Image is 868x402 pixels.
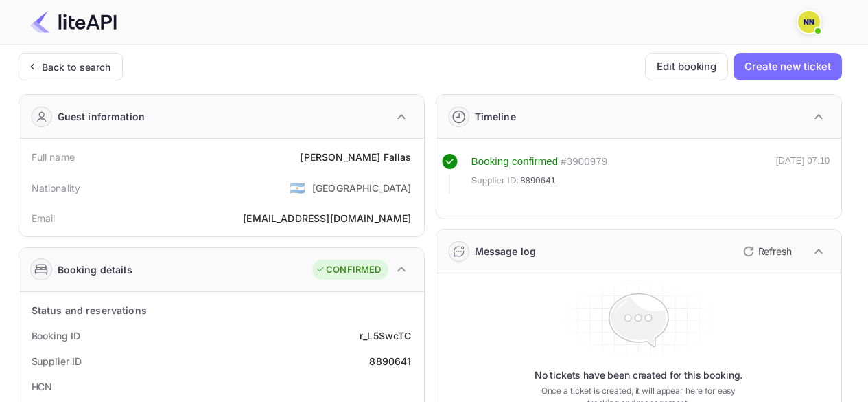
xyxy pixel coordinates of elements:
span: United States [290,175,305,200]
div: [PERSON_NAME] Fallas [300,150,411,164]
div: r_L5SwcTC [360,328,411,343]
img: LiteAPI Logo [30,11,117,33]
div: Status and reservations [32,303,147,317]
div: 8890641 [369,354,411,368]
div: Booking details [58,263,132,277]
div: Full name [32,150,75,164]
div: Message log [475,244,537,258]
div: [EMAIL_ADDRESS][DOMAIN_NAME] [243,211,411,225]
div: Email [32,211,56,225]
div: [GEOGRAPHIC_DATA] [312,181,412,195]
div: Booking confirmed [471,154,559,170]
div: Supplier ID [32,354,82,368]
div: Guest information [58,109,145,124]
img: N/A N/A [798,11,820,33]
div: Timeline [475,109,516,124]
button: Edit booking [645,53,728,80]
div: CONFIRMED [316,263,381,277]
p: No tickets have been created for this booking. [535,368,743,382]
p: Refresh [758,244,792,258]
button: Refresh [735,241,797,263]
span: 8890641 [520,174,556,188]
span: Supplier ID: [471,174,519,188]
div: HCN [32,379,53,394]
button: Create new ticket [734,53,841,80]
div: [DATE] 07:10 [776,154,830,194]
div: Nationality [32,181,81,195]
div: Back to search [42,60,111,74]
div: Booking ID [32,328,80,343]
div: # 3900979 [561,154,607,170]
